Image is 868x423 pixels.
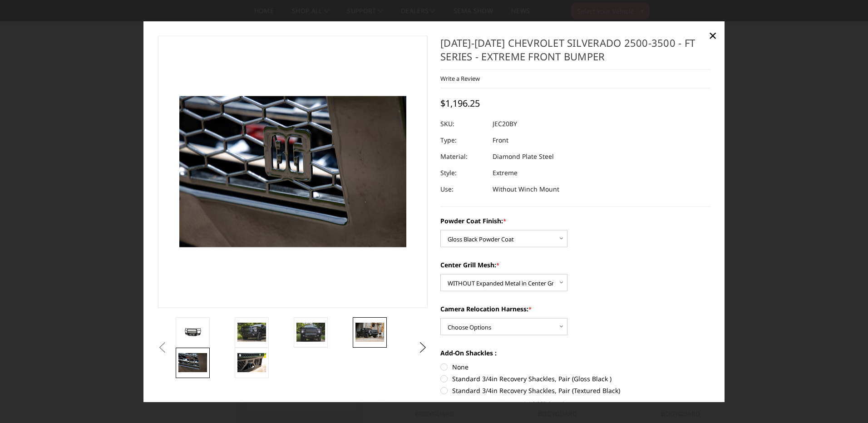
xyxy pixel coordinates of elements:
dd: Extreme [493,165,518,181]
img: 2020-2023 Chevrolet Silverado 2500-3500 - FT Series - Extreme Front Bumper [355,323,384,342]
h1: [DATE]-[DATE] Chevrolet Silverado 2500-3500 - FT Series - Extreme Front Bumper [440,35,710,69]
img: 2020-2023 Chevrolet Silverado 2500-3500 - FT Series - Extreme Front Bumper [237,353,266,372]
a: Close [705,28,720,42]
button: Next [416,340,430,354]
img: 2020-2023 Chevrolet Silverado 2500-3500 - FT Series - Extreme Front Bumper [296,323,325,342]
dt: Material: [440,148,486,165]
label: Standard 3/4in Recovery Shackles, Pair (Gloss Black ) [440,374,710,384]
dd: Diamond Plate Steel [493,148,554,165]
dd: Without Winch Mount [493,181,559,197]
label: Center Grill Mesh: [440,260,710,270]
img: 2020-2023 Chevrolet Silverado 2500-3500 - FT Series - Extreme Front Bumper [178,353,207,372]
span: × [709,25,717,44]
label: Add-On Shackles : [440,348,710,358]
dd: JEC20BY [493,116,517,132]
dt: SKU: [440,116,486,132]
button: Previous [156,340,169,354]
iframe: Chat Widget [823,379,868,423]
a: 2020-2023 Chevrolet Silverado 2500-3500 - FT Series - Extreme Front Bumper [158,35,428,308]
label: Standard 3/4in Recovery Shackles, Pair (Textured Black) [440,386,710,395]
a: Write a Review [440,74,480,83]
img: 2020-2023 Chevrolet Silverado 2500-3500 - FT Series - Extreme Front Bumper [237,323,266,342]
dt: Type: [440,132,486,148]
dt: Use: [440,181,486,197]
dd: Front [493,132,508,148]
img: 2020-2023 Chevrolet Silverado 2500-3500 - FT Series - Extreme Front Bumper [178,326,207,339]
label: Camera Relocation Harness: [440,304,710,314]
span: $1,196.25 [440,97,480,109]
label: None [440,362,710,372]
dt: Style: [440,165,486,181]
label: Powder Coat Finish: [440,216,710,226]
